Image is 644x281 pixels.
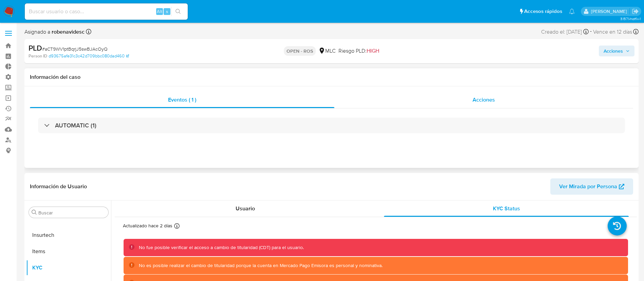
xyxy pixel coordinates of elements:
b: Person ID [29,53,47,59]
a: d93675afe31c3c42d709bbc080dad460 [49,53,129,59]
span: s [166,8,168,15]
span: - [590,27,592,36]
span: Asignado a [24,28,85,36]
div: MLC [318,47,336,55]
span: Accesos rápidos [524,8,562,15]
p: OPEN - ROS [284,46,316,56]
a: Salir [632,8,639,15]
span: KYC Status [493,205,520,212]
p: Actualizado hace 2 días [123,223,172,229]
h1: Información de Usuario [30,183,87,190]
span: Acciones [473,96,495,104]
h3: AUTOMATIC (1) [55,122,96,129]
span: Eventos ( 1 ) [168,96,196,104]
div: Creado el: [DATE] [541,27,589,36]
span: Riesgo PLD: [338,47,379,55]
input: Buscar [38,210,106,216]
span: HIGH [367,47,379,55]
div: AUTOMATIC (1) [38,118,625,133]
button: Items [26,243,111,260]
h1: Información del caso [30,74,633,81]
b: robenavidesc [50,28,85,36]
input: Buscar usuario o caso... [25,7,188,16]
b: PLD [29,42,42,53]
button: Buscar [32,210,37,215]
span: Usuario [236,205,255,212]
button: Ver Mirada por Persona [550,178,633,195]
a: Notificaciones [569,8,575,14]
span: Alt [157,8,162,15]
button: Insurtech [26,227,111,243]
p: rociodaniela.benavidescatalan@mercadolibre.cl [591,8,629,15]
span: Vence en 12 días [593,28,632,36]
span: Acciones [604,46,623,56]
button: Acciones [599,46,634,56]
button: search-icon [171,7,185,16]
span: # aCT9WV1ptBqrjJ5swBJAcOyQ [42,46,108,52]
button: KYC [26,260,111,276]
span: Ver Mirada por Persona [559,178,617,195]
